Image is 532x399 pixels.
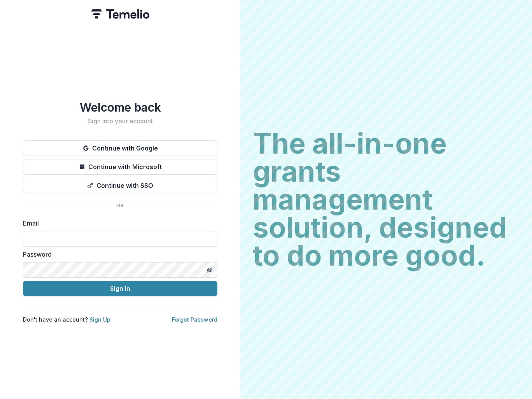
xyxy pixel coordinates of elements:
img: Temelio [91,9,149,19]
p: Don't have an account? [23,315,110,324]
button: Sign In [23,281,217,296]
label: Email [23,219,213,228]
button: Toggle password visibility [203,264,216,276]
h1: Welcome back [23,100,217,114]
label: Password [23,250,213,259]
button: Continue with SSO [23,178,217,193]
a: Sign Up [89,316,110,323]
h2: Sign into your account [23,117,217,125]
a: Forgot Password [172,316,217,323]
button: Continue with Google [23,140,217,156]
button: Continue with Microsoft [23,159,217,175]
